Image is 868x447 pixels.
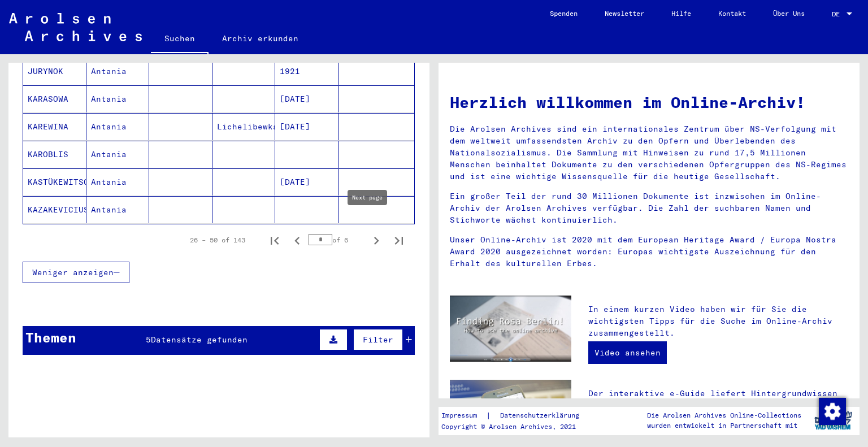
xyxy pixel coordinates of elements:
a: Suchen [151,25,209,54]
mat-cell: JURYNOK [23,58,86,85]
img: yv_logo.png [812,406,854,435]
mat-cell: Antania [86,196,150,223]
span: Datensätze gefunden [151,335,248,345]
mat-cell: [DATE] [275,168,338,196]
mat-cell: KAROBLIS [23,141,86,168]
p: Copyright © Arolsen Archives, 2021 [441,422,593,432]
button: Weniger anzeigen [23,262,129,283]
p: Unser Online-Archiv ist 2020 mit dem European Heritage Award / Europa Nostra Award 2020 ausgezeic... [450,234,848,270]
div: Themen [25,327,76,348]
div: 26 – 50 of 143 [190,235,245,245]
a: Video ansehen [588,341,667,364]
p: Die Arolsen Archives sind ein internationales Zentrum über NS-Verfolgung mit dem weltweit umfasse... [450,123,848,183]
mat-cell: Lichelibewka [212,113,276,140]
mat-cell: KARASOWA [23,85,86,112]
mat-cell: [DATE] [275,85,338,112]
img: video.jpg [450,296,571,362]
button: Filter [353,329,403,350]
img: Zustimmung ändern [819,398,846,425]
mat-cell: KAZAKEVICIUS [23,196,86,223]
p: Ein großer Teil der rund 30 Millionen Dokumente ist inzwischen im Online-Archiv der Arolsen Archi... [450,190,848,226]
mat-cell: Antania [86,113,150,140]
span: 5 [146,335,151,345]
button: First page [263,229,286,251]
p: Die Arolsen Archives Online-Collections [647,410,801,420]
p: Der interaktive e-Guide liefert Hintergrundwissen zum Verständnis der Dokumente. Sie finden viele... [588,388,848,447]
mat-cell: KAREWINA [23,113,86,140]
img: Arolsen_neg.svg [9,13,142,41]
div: | [441,410,593,422]
mat-cell: Antania [86,141,150,168]
button: Last page [388,229,410,251]
mat-cell: Antania [86,85,150,112]
h1: Herzlich willkommen im Online-Archiv! [450,90,848,114]
mat-cell: Antania [86,58,150,85]
span: Filter [363,335,393,345]
a: Impressum [441,410,486,422]
a: Archiv erkunden [209,25,312,52]
button: Previous page [286,229,309,251]
a: Datenschutzerklärung [491,410,593,422]
mat-cell: [DATE] [275,113,338,140]
mat-cell: Antania [86,168,150,196]
div: of 6 [309,235,365,245]
span: DE [832,10,844,18]
p: In einem kurzen Video haben wir für Sie die wichtigsten Tipps für die Suche im Online-Archiv zusa... [588,303,848,339]
mat-cell: 1921 [275,58,338,85]
mat-cell: KASTÜKEWITSCH [23,168,86,196]
span: Weniger anzeigen [32,267,114,277]
p: wurden entwickelt in Partnerschaft mit [647,420,801,431]
button: Next page [365,229,388,251]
